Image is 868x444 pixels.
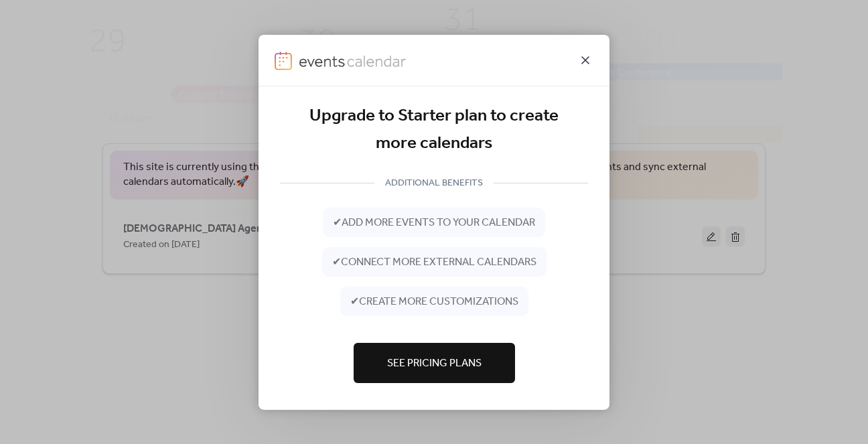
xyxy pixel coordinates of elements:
[374,175,494,192] span: ADDITIONAL BENEFITS
[350,294,518,310] span: ✔ create more customizations
[275,51,292,70] img: logo-icon
[280,102,588,157] div: Upgrade to Starter plan to create more calendars
[299,51,407,70] img: logo-type
[332,254,536,271] span: ✔ connect more external calendars
[333,215,535,231] span: ✔ add more events to your calendar
[387,356,482,372] span: See Pricing Plans
[354,343,515,383] button: See Pricing Plans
